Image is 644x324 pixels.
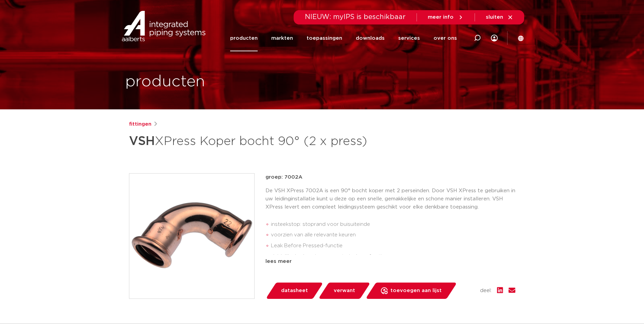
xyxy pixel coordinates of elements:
[271,230,515,240] li: voorzien van alle relevante keuren
[125,71,205,93] h1: producten
[230,25,457,51] nav: Menu
[428,15,454,20] span: meer info
[305,14,406,20] span: NIEUW: myIPS is beschikbaar
[281,285,308,296] span: datasheet
[271,219,515,230] li: insteekstop: stoprand voor buisuiteinde
[265,187,515,211] p: De VSH XPress 7002A is een 90° bocht koper met 2 perseinden. Door VSH XPress te gebruiken in uw l...
[265,257,515,266] div: lees meer
[434,25,457,51] a: over ons
[398,25,420,51] a: services
[129,135,155,147] strong: VSH
[480,287,492,295] span: deel:
[307,25,342,51] a: toepassingen
[356,25,385,51] a: downloads
[428,14,464,20] a: meer info
[265,283,323,299] a: datasheet
[318,283,370,299] a: verwant
[271,251,515,262] li: duidelijke herkenning van materiaal en afmeting
[129,120,151,128] a: fittingen
[334,285,355,296] span: verwant
[230,25,258,51] a: producten
[129,174,254,299] img: Product Image for VSH XPress Koper bocht 90° (2 x press)
[486,14,513,20] a: sluiten
[486,15,503,20] span: sluiten
[271,25,293,51] a: markten
[390,285,442,296] span: toevoegen aan lijst
[265,173,515,181] p: groep: 7002A
[271,240,515,251] li: Leak Before Pressed-functie
[129,131,384,151] h1: XPress Koper bocht 90° (2 x press)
